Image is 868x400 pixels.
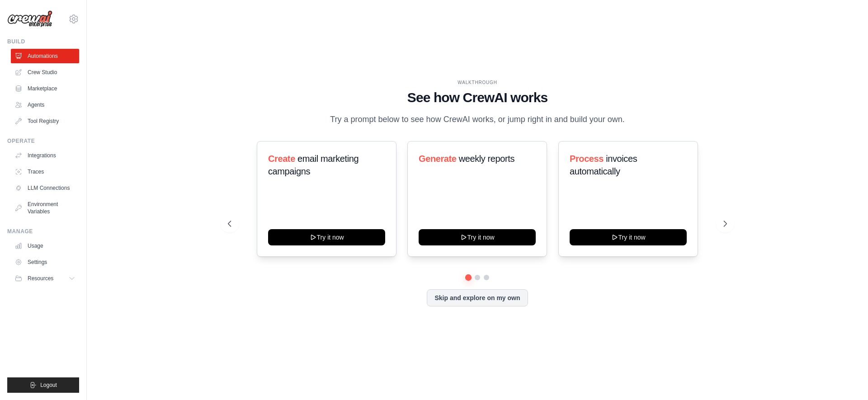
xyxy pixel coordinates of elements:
img: Logo [7,10,52,28]
a: Tool Registry [11,114,79,128]
button: Skip and explore on my own [427,289,528,306]
div: Build [7,38,79,45]
a: Environment Variables [11,197,79,219]
div: Operate [7,137,79,145]
span: Create [268,154,295,164]
a: Usage [11,239,79,253]
a: Marketplace [11,81,79,96]
a: Integrations [11,148,79,163]
span: Generate [419,154,457,164]
button: Logout [7,377,79,393]
a: Settings [11,255,79,269]
span: Process [570,154,604,164]
div: WALKTHROUGH [228,79,727,86]
button: Try it now [268,229,385,245]
p: Try a prompt below to see how CrewAI works, or jump right in and build your own. [325,113,629,126]
span: Resources [28,275,53,282]
a: LLM Connections [11,181,79,195]
a: Agents [11,98,79,112]
button: Try it now [570,229,687,245]
a: Traces [11,165,79,179]
div: Manage [7,228,79,235]
iframe: Chat Widget [823,357,868,400]
button: Try it now [419,229,536,245]
a: Crew Studio [11,65,79,80]
button: Resources [11,271,79,286]
h1: See how CrewAI works [228,89,727,106]
a: Automations [11,49,79,63]
span: Logout [40,381,57,389]
span: weekly reports [459,154,514,164]
span: email marketing campaigns [268,154,359,176]
span: invoices automatically [570,154,637,176]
